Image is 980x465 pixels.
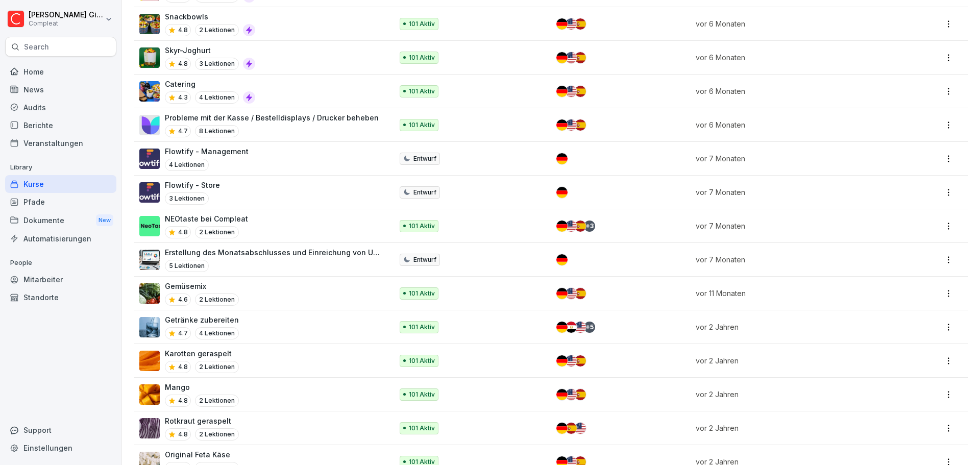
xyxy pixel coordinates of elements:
p: vor 11 Monaten [696,288,886,299]
img: de.svg [556,221,568,232]
p: 4.8 [178,26,188,35]
p: 4.6 [178,295,188,304]
img: sdde0xpqa8w9qgrc4vru8ipj.png [139,14,160,34]
p: Original Feta Käse [165,449,239,460]
p: 101 Aktiv [409,222,435,231]
p: Rotkraut geraspelt [165,415,239,426]
p: 3 Lektionen [165,192,209,205]
p: 101 Aktiv [409,289,435,298]
p: Probleme mit der Kasse / Bestelldisplays / Drucker beheben [165,112,379,123]
p: Gemüsemix [165,281,239,291]
p: 4.8 [178,362,188,372]
img: de.svg [556,389,568,400]
img: rpof62booatp1zk0s0h8eopk.png [139,216,160,236]
img: us.svg [575,423,586,434]
p: 101 Aktiv [409,87,435,96]
p: vor 7 Monaten [696,221,886,231]
p: 101 Aktiv [409,323,435,332]
p: vor 2 Jahren [696,322,886,332]
p: vor 7 Monaten [696,153,886,164]
p: vor 7 Monaten [696,187,886,198]
img: de.svg [556,119,568,131]
img: de.svg [556,355,568,366]
a: Pfade [5,193,116,211]
a: Automatisierungen [5,230,116,248]
img: us.svg [566,221,577,232]
p: 4.7 [178,127,188,136]
img: us.svg [566,288,577,299]
img: de.svg [556,153,568,164]
p: vor 2 Jahren [696,389,886,400]
img: eg.svg [566,322,577,333]
a: Veranstaltungen [5,134,116,152]
img: de.svg [556,254,568,265]
p: Snackbowls [165,11,255,22]
div: + 5 [584,322,595,333]
p: Flowtify - Management [165,146,249,157]
img: us.svg [566,86,577,97]
img: us.svg [566,389,577,400]
img: es.svg [575,221,586,232]
p: 101 Aktiv [409,53,435,62]
a: Home [5,63,116,81]
img: q8o25j71wkiag7gtt7ycvpac.png [139,283,160,304]
p: NEOtaste bei Compleat [165,213,248,224]
p: 2 Lektionen [195,395,239,407]
p: vor 6 Monaten [696,18,886,29]
img: ka1nrq5ztmmixetzjgcmb7d5.png [139,182,160,203]
p: vor 6 Monaten [696,86,886,96]
a: Audits [5,99,116,116]
p: 4.8 [178,228,188,237]
p: 101 Aktiv [409,120,435,130]
p: 4 Lektionen [165,159,209,171]
img: us.svg [566,355,577,366]
img: us.svg [566,119,577,131]
p: Library [5,159,116,176]
img: us.svg [566,52,577,63]
p: People [5,255,116,271]
img: ks69zdr0omr7ycdl9jbkpe5w.png [139,351,160,371]
p: 101 Aktiv [409,356,435,365]
img: es.svg [566,423,577,434]
img: us.svg [566,18,577,30]
p: 4 Lektionen [195,327,239,339]
img: de.svg [556,86,568,97]
p: 101 Aktiv [409,424,435,433]
p: 3 Lektionen [195,58,239,70]
p: vor 6 Monaten [696,119,886,130]
img: cy3f45c1iy3ieuluzacyt8g6.png [139,418,160,438]
div: Standorte [5,288,116,306]
div: Einstellungen [5,439,116,457]
img: mowdr0p6bcd087zng1y8aiuo.png [139,317,160,337]
p: 8 Lektionen [195,125,239,137]
div: New [96,214,113,226]
p: vor 2 Jahren [696,423,886,433]
div: Support [5,421,116,439]
a: Berichte [5,116,116,134]
p: 4.8 [178,396,188,405]
div: Dokumente [5,211,116,230]
p: Getränke zubereiten [165,314,239,325]
a: Kurse [5,175,116,193]
p: Mango [165,382,239,393]
p: vor 7 Monaten [696,254,886,265]
p: Entwurf [413,255,436,264]
img: es.svg [575,389,586,400]
p: 4 Lektionen [195,91,239,104]
a: DokumenteNew [5,211,116,230]
p: 101 Aktiv [409,390,435,399]
a: Mitarbeiter [5,271,116,288]
p: 2 Lektionen [195,226,239,238]
div: News [5,81,116,99]
p: 101 Aktiv [409,19,435,29]
img: de.svg [556,187,568,198]
p: Erstellung des Monatsabschlusses und Einreichung von Umsatzmeldungen [165,247,382,258]
p: Entwurf [413,188,436,197]
img: x3clw0gkygo02pbkk0m1hosl.png [139,47,160,68]
img: j65vx4mw7vrmw2viso54m5lg.png [139,250,160,270]
img: es.svg [575,119,586,131]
